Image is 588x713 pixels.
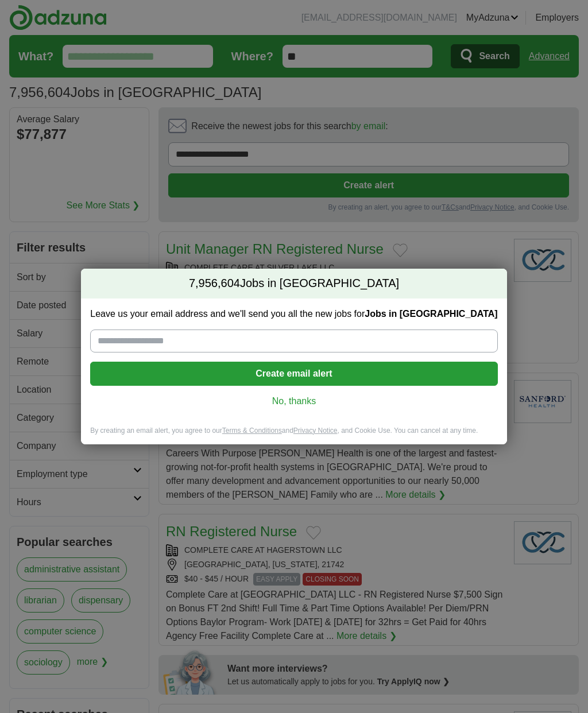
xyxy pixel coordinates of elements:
div: By creating an email alert, you agree to our and , and Cookie Use. You can cancel at any time. [81,426,506,445]
a: No, thanks [99,395,488,408]
a: Privacy Notice [293,427,338,435]
span: 7,956,604 [189,276,240,292]
label: Leave us your email address and we'll send you all the new jobs for [90,308,497,320]
h2: Jobs in [GEOGRAPHIC_DATA] [81,269,506,299]
strong: Jobs in [GEOGRAPHIC_DATA] [365,309,497,319]
button: Create email alert [90,362,497,386]
a: Terms & Conditions [222,427,282,435]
